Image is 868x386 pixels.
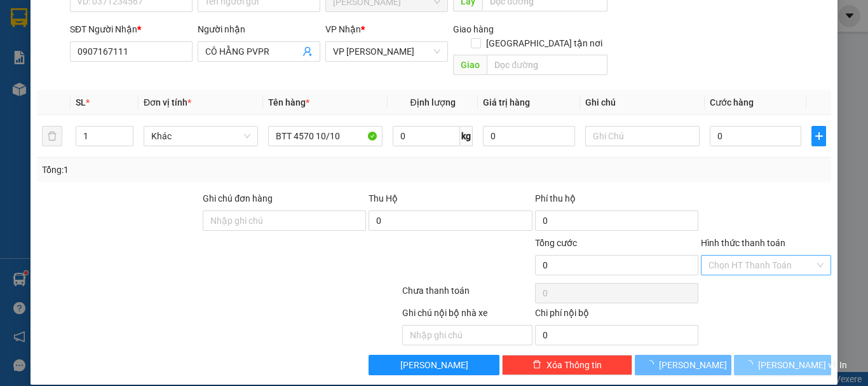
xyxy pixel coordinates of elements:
[401,284,534,306] div: Chưa thanh toán
[483,126,574,146] input: 0
[144,97,191,107] span: Đơn vị tính
[402,325,532,345] input: Nhập ghi chú
[268,126,383,146] input: VD: Bàn, Ghế
[744,360,758,369] span: loading
[369,355,499,375] button: [PERSON_NAME]
[302,46,313,57] span: user-add
[481,36,607,50] span: [GEOGRAPHIC_DATA] tận nơi
[580,90,705,115] th: Ghi chú
[453,55,487,75] span: Giao
[369,193,398,203] span: Thu Hộ
[483,97,530,107] span: Giá trị hàng
[203,210,366,231] input: Ghi chú đơn hàng
[70,22,193,36] div: SĐT Người Nhận
[42,163,336,177] div: Tổng: 1
[535,238,577,248] span: Tổng cước
[151,127,250,146] span: Khác
[659,358,727,372] span: [PERSON_NAME]
[42,126,62,146] button: delete
[535,306,698,325] div: Chi phí nội bộ
[710,97,754,107] span: Cước hàng
[453,24,494,34] span: Giao hàng
[502,355,632,375] button: deleteXóa Thông tin
[268,97,309,107] span: Tên hàng
[812,131,825,141] span: plus
[546,358,602,372] span: Xóa Thông tin
[325,24,361,34] span: VP Nhận
[635,355,732,375] button: [PERSON_NAME]
[645,360,659,369] span: loading
[811,126,826,146] button: plus
[487,55,607,75] input: Dọc đường
[535,191,698,210] div: Phí thu hộ
[532,360,541,370] span: delete
[585,126,700,146] input: Ghi Chú
[410,97,455,107] span: Định lượng
[758,358,847,372] span: [PERSON_NAME] và In
[198,22,320,36] div: Người nhận
[734,355,831,375] button: [PERSON_NAME] và In
[400,358,468,372] span: [PERSON_NAME]
[76,97,86,107] span: SL
[333,42,440,61] span: VP Phan Rang
[203,193,273,203] label: Ghi chú đơn hàng
[460,126,473,146] span: kg
[402,306,532,325] div: Ghi chú nội bộ nhà xe
[701,238,785,248] label: Hình thức thanh toán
